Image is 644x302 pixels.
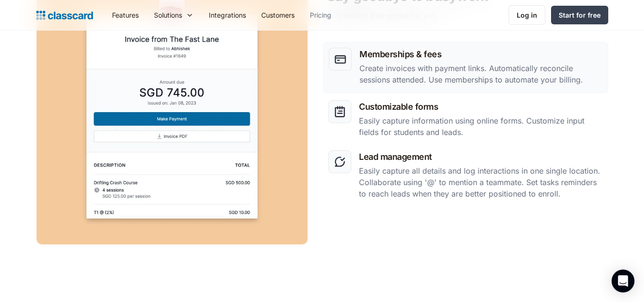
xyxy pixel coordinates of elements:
[201,4,254,26] a: Integrations
[359,100,603,113] h3: Customizable forms
[146,4,201,26] div: Solutions
[551,6,608,24] a: Start for free
[154,10,182,20] div: Solutions
[359,150,603,163] h3: Lead management
[254,4,302,26] a: Customers
[104,4,146,26] a: Features
[559,10,601,20] div: Start for free
[36,9,93,22] a: Logo
[359,115,603,138] p: Easily capture information using online forms. Customize input fields for students and leads.
[509,5,545,25] a: Log in
[612,270,634,292] div: Open Intercom Messenger
[302,4,339,26] a: Pricing
[359,62,602,85] p: Create invoices with payment links. Automatically reconcile sessions attended. Use memberships to...
[517,10,537,20] div: Log in
[359,48,602,61] h3: Memberships & fees
[359,165,603,199] p: Easily capture all details and log interactions in one single location. Collaborate using '@' to ...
